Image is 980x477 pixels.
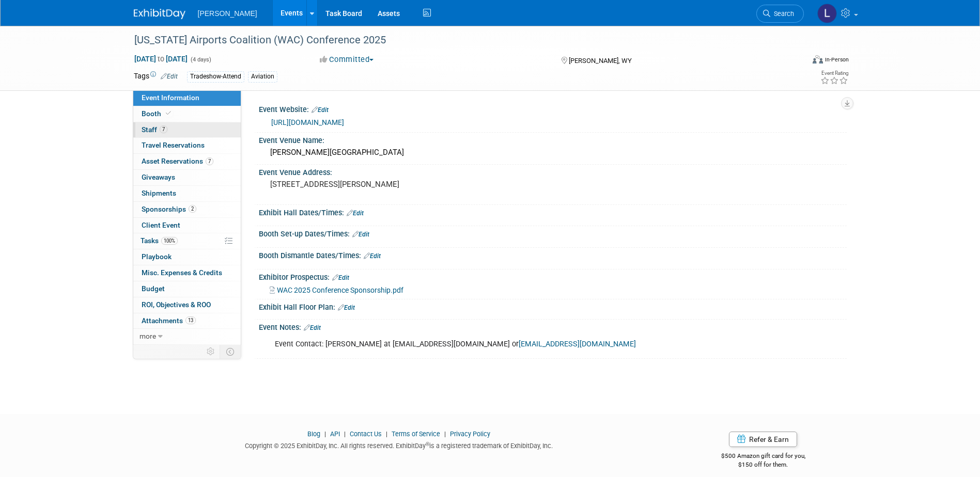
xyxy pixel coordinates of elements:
[139,332,156,340] span: more
[134,71,178,83] td: Tags
[347,210,364,217] a: Edit
[304,324,321,331] a: Edit
[332,274,349,281] a: Edit
[450,430,490,438] a: Privacy Policy
[341,430,348,438] span: |
[133,265,241,281] a: Misc. Expenses & Credits
[133,90,241,106] a: Event Information
[133,122,241,138] a: Staff7
[519,340,636,348] a: [EMAIL_ADDRESS][DOMAIN_NAME]
[277,286,403,294] span: WAC 2025 Conference Sponsorship.pdf
[316,54,378,65] button: Committed
[268,334,733,355] div: Event Contact: [PERSON_NAME] at [EMAIL_ADDRESS][DOMAIN_NAME] or
[142,189,176,197] span: Shipments
[142,284,165,293] span: Budget
[142,173,175,181] span: Giveaways
[133,106,241,122] a: Booth
[322,430,329,438] span: |
[142,205,196,213] span: Sponsorships
[142,268,222,277] span: Misc. Expenses & Credits
[202,345,220,358] td: Personalize Event Tab Strip
[133,186,241,201] a: Shipments
[825,56,849,63] div: In-Person
[426,441,429,447] sup: ®
[330,430,340,438] a: API
[259,165,847,178] div: Event Venue Address:
[383,430,390,438] span: |
[160,125,167,133] span: 7
[133,170,241,185] a: Giveaways
[259,320,847,333] div: Event Notes:
[133,329,241,344] a: more
[312,106,329,114] a: Edit
[206,157,213,165] span: 7
[198,9,257,18] span: [PERSON_NAME]
[142,109,173,118] span: Booth
[189,205,196,213] span: 2
[142,316,196,325] span: Attachments
[259,269,847,283] div: Exhibitor Prospectus:
[817,4,837,23] img: Lindsey Wolanczyk
[190,56,211,63] span: (4 days)
[392,430,440,438] a: Terms of Service
[133,281,241,297] a: Budget
[142,125,167,134] span: Staff
[133,249,241,265] a: Playbook
[259,102,847,115] div: Event Website:
[820,71,848,76] div: Event Rating
[142,141,205,149] span: Travel Reservations
[770,10,794,18] span: Search
[813,55,823,63] img: Format-Inperson.png
[259,205,847,218] div: Exhibit Hall Dates/Times:
[220,345,241,358] td: Toggle Event Tabs
[133,138,241,153] a: Travel Reservations
[270,286,403,294] a: WAC 2025 Conference Sponsorship.pdf
[131,31,788,50] div: [US_STATE] Airports Coalition (WAC) Conference 2025
[133,154,241,169] a: Asset Reservations7
[161,237,178,245] span: 100%
[756,5,804,23] a: Search
[185,316,196,324] span: 13
[142,221,180,229] span: Client Event
[133,297,241,313] a: ROI, Objectives & ROO
[166,110,171,116] i: Booth reservation complete
[271,118,344,126] a: [URL][DOMAIN_NAME]
[142,300,211,309] span: ROI, Objectives & ROO
[133,233,241,249] a: Tasks100%
[364,252,381,260] a: Edit
[161,73,178,80] a: Edit
[134,9,185,19] img: ExhibitDay
[259,299,847,313] div: Exhibit Hall Floor Plan:
[142,93,199,102] span: Event Information
[133,313,241,329] a: Attachments13
[259,248,847,261] div: Booth Dismantle Dates/Times:
[187,71,244,82] div: Tradeshow-Attend
[442,430,448,438] span: |
[141,236,178,245] span: Tasks
[248,71,277,82] div: Aviation
[743,54,849,69] div: Event Format
[259,226,847,240] div: Booth Set-up Dates/Times:
[134,54,188,63] span: [DATE] [DATE]
[729,432,797,447] a: Refer & Earn
[352,231,369,238] a: Edit
[142,157,213,165] span: Asset Reservations
[338,304,355,311] a: Edit
[259,133,847,146] div: Event Venue Name:
[134,439,665,451] div: Copyright © 2025 ExhibitDay, Inc. All rights reserved. ExhibitDay is a registered trademark of Ex...
[133,218,241,233] a: Client Event
[133,202,241,217] a: Sponsorships2
[350,430,382,438] a: Contact Us
[156,55,166,63] span: to
[142,252,172,261] span: Playbook
[680,445,847,469] div: $500 Amazon gift card for you,
[307,430,320,438] a: Blog
[267,145,839,161] div: [PERSON_NAME][GEOGRAPHIC_DATA]
[680,460,847,469] div: $150 off for them.
[569,57,632,65] span: [PERSON_NAME], WY
[270,180,492,189] pre: [STREET_ADDRESS][PERSON_NAME]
